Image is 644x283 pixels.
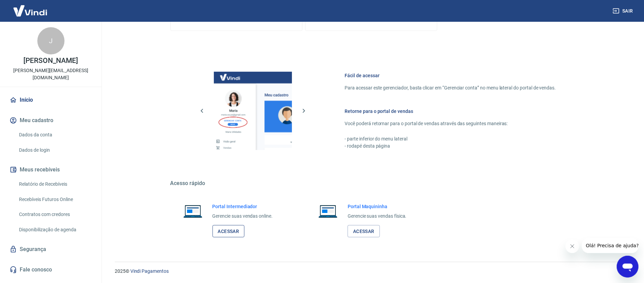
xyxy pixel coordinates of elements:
[345,120,556,127] p: Você poderá retornar para o portal de vendas através das seguintes maneiras:
[214,72,292,150] img: Imagem da dashboard mostrando o botão de gerenciar conta na sidebar no lado esquerdo
[8,113,93,128] button: Meu cadastro
[345,72,556,79] h6: Fácil de acessar
[130,268,169,274] a: Vindi Pagamentos
[314,203,342,219] img: Imagem de um notebook aberto
[37,27,65,54] div: J
[16,128,93,142] a: Dados da conta
[345,135,556,143] p: - parte inferior do menu lateral
[8,0,52,21] img: Vindi
[8,242,93,257] a: Segurança
[213,213,273,220] p: Gerencie suas vendas online.
[8,162,93,177] button: Meus recebíveis
[16,177,93,191] a: Relatório de Recebíveis
[566,239,579,253] iframe: Fechar mensagem
[4,5,57,10] span: Olá! Precisa de ajuda?
[8,93,93,107] a: Início
[16,143,93,157] a: Dados de login
[16,207,93,221] a: Contratos com credores
[611,5,636,17] button: Sair
[348,213,407,220] p: Gerencie suas vendas física.
[345,84,556,91] p: Para acessar este gerenciador, basta clicar em “Gerenciar conta” no menu lateral do portal de ven...
[8,262,93,277] a: Fale conosco
[582,238,639,253] iframe: Mensagem da empresa
[16,193,93,206] a: Recebíveis Futuros Online
[348,225,380,238] a: Acessar
[617,256,639,278] iframe: Botão para abrir a janela de mensagens
[179,203,207,219] img: Imagem de um notebook aberto
[345,108,556,115] h6: Retorne para o portal de vendas
[348,203,407,210] h6: Portal Maquininha
[16,223,93,237] a: Disponibilização de agenda
[115,268,628,275] p: 2025 ©
[170,180,572,187] h5: Acesso rápido
[5,67,96,81] p: [PERSON_NAME][EMAIL_ADDRESS][DOMAIN_NAME]
[345,143,556,150] p: - rodapé desta página
[213,203,273,210] h6: Portal Intermediador
[23,57,78,64] p: [PERSON_NAME]
[213,225,245,238] a: Acessar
